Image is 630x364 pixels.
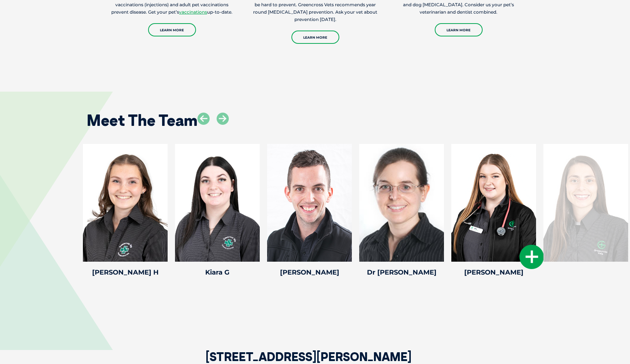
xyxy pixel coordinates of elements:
[451,269,536,276] h4: [PERSON_NAME]
[291,31,339,44] a: Learn More
[148,23,196,36] a: Learn More
[267,269,352,276] h4: [PERSON_NAME]
[435,23,483,36] a: Learn More
[175,269,260,276] h4: Kiara G
[179,9,207,15] a: vaccinations
[83,269,168,276] h4: [PERSON_NAME] H
[87,113,197,128] h2: Meet The Team
[359,269,444,276] h4: Dr [PERSON_NAME]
